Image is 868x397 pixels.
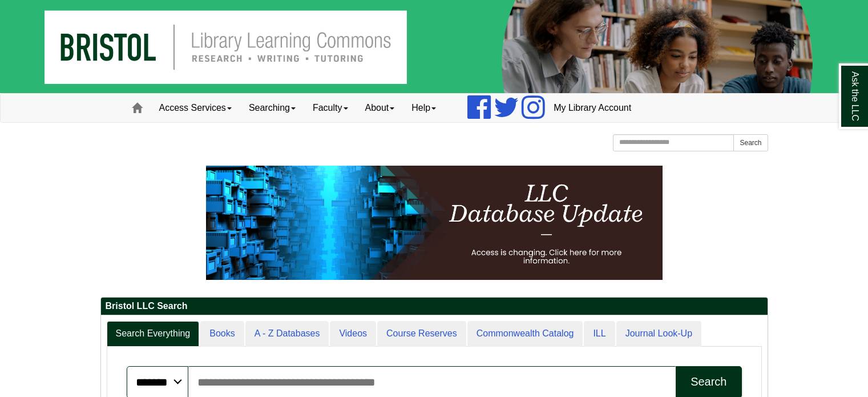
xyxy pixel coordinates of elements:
[545,94,640,122] a: My Library Account
[304,94,357,122] a: Faculty
[206,166,663,280] img: HTML tutorial
[200,321,244,347] a: Books
[357,94,403,122] a: About
[330,321,376,347] a: Videos
[107,321,200,347] a: Search Everything
[616,321,701,347] a: Journal Look-Up
[733,134,768,151] button: Search
[151,94,240,122] a: Access Services
[245,321,329,347] a: A - Z Databases
[584,321,615,347] a: ILL
[240,94,304,122] a: Searching
[377,321,466,347] a: Course Reserves
[467,321,583,347] a: Commonwealth Catalog
[101,298,768,315] h2: Bristol LLC Search
[691,375,726,388] div: Search
[403,94,445,122] a: Help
